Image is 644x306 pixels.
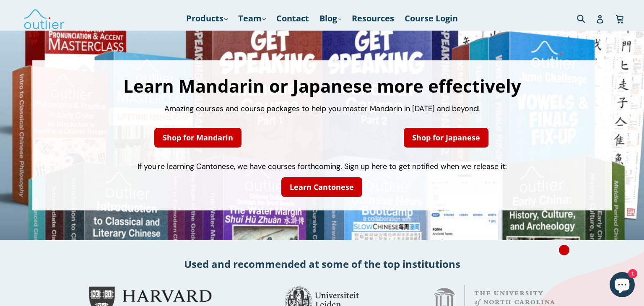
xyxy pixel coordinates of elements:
[164,104,480,114] span: Amazing courses and course packages to help you master Mandarin in [DATE] and beyond!
[182,11,232,26] a: Products
[138,161,507,171] span: If you're learning Cantonese, we have courses forthcoming. Sign up here to get notified when we r...
[41,77,603,95] h1: Learn Mandarin or Japanese more effectively
[404,128,488,148] a: Shop for Japanese
[348,11,398,26] a: Resources
[575,10,598,27] input: Search
[23,6,65,31] img: Outlier Linguistics
[154,128,241,148] a: Shop for Mandarin
[400,11,462,26] a: Course Login
[315,11,345,26] a: Blog
[281,177,362,197] a: Learn Cantonese
[234,11,270,26] a: Team
[272,11,313,26] a: Contact
[607,272,637,299] inbox-online-store-chat: Shopify online store chat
